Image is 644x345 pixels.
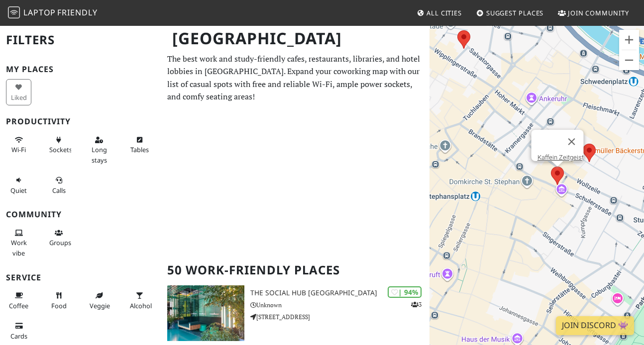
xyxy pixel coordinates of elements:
[87,132,112,168] button: Long stays
[250,289,429,297] h3: The Social Hub [GEOGRAPHIC_DATA]
[167,255,424,285] h2: 50 Work-Friendly Places
[167,285,245,341] img: The Social Hub Vienna
[560,130,584,154] button: Close
[46,172,72,198] button: Calls
[427,8,462,17] span: All Cities
[6,172,31,198] button: Quiet
[388,286,422,298] div: | 94%
[6,273,155,282] h3: Service
[413,4,466,22] a: All Cities
[6,318,31,344] button: Cards
[619,30,639,50] button: Zoom in
[6,210,155,219] h3: Community
[57,7,97,18] span: Friendly
[127,287,152,314] button: Alcohol
[11,238,27,257] span: People working
[130,145,149,154] span: Work-friendly tables
[51,301,67,310] span: Food
[472,4,548,22] a: Suggest Places
[486,8,544,17] span: Suggest Places
[46,225,72,251] button: Groups
[554,4,633,22] a: Join Community
[6,287,31,314] button: Coffee
[250,312,429,322] p: [STREET_ADDRESS]
[127,132,152,158] button: Tables
[8,4,98,22] a: LaptopFriendly LaptopFriendly
[619,50,639,70] button: Zoom out
[568,8,629,17] span: Join Community
[6,65,155,74] h3: My Places
[46,287,72,314] button: Food
[11,145,26,154] span: Stable Wi-Fi
[250,300,429,310] p: Unknown
[23,7,56,18] span: Laptop
[49,145,72,154] span: Power sockets
[90,301,110,310] span: Veggie
[161,285,429,341] a: The Social Hub Vienna | 94% 3 The Social Hub [GEOGRAPHIC_DATA] Unknown [STREET_ADDRESS]
[10,186,27,195] span: Quiet
[6,25,155,55] h2: Filters
[87,287,112,314] button: Veggie
[6,132,31,158] button: Wi-Fi
[46,132,72,158] button: Sockets
[9,301,28,310] span: Coffee
[6,225,31,261] button: Work vibe
[164,25,428,52] h1: [GEOGRAPHIC_DATA]
[8,6,20,18] img: LaptopFriendly
[6,117,155,126] h3: Productivity
[52,186,66,195] span: Video/audio calls
[411,300,422,309] p: 3
[130,301,152,310] span: Alcohol
[167,53,424,103] p: The best work and study-friendly cafes, restaurants, libraries, and hotel lobbies in [GEOGRAPHIC_...
[537,154,584,161] a: Kaffein Zeitgeist
[49,238,71,247] span: Group tables
[10,332,27,341] span: Credit cards
[92,145,107,164] span: Long stays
